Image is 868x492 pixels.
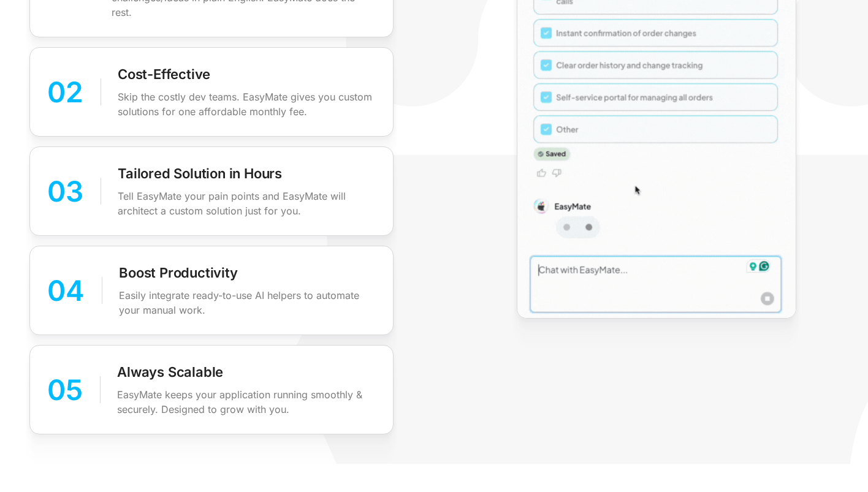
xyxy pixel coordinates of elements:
div: 05 [47,368,83,412]
div: 03 [47,169,83,213]
p: Always Scalable [117,363,223,381]
p: Cost-Effective [118,65,210,83]
p: Skip the costly dev teams. EasyMate gives you custom solutions for one affordable monthly fee. [118,89,376,119]
p: Boost Productivity [119,263,237,282]
p: Tailored Solution in Hours [118,164,282,183]
div: 04 [47,268,85,312]
p: Easily integrate ready-to-use AI helpers to automate your manual work. [119,288,376,317]
div: 02 [47,70,83,114]
p: EasyMate keeps your application running smoothly & securely. Designed to grow with you. [117,387,376,417]
p: Tell EasyMate your pain points and EasyMate will architect a custom solution just for you. [118,189,376,218]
